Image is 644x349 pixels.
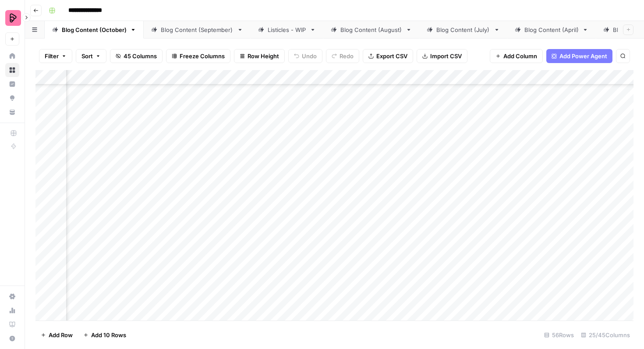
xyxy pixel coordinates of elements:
div: Blog Content (August) [340,25,402,34]
img: Preply Logo [5,10,21,26]
span: Add Row [49,331,73,339]
a: Opportunities [5,91,19,105]
a: Blog Content (October) [45,21,144,39]
button: Sort [76,49,106,63]
div: 56 Rows [541,328,577,342]
span: Add Power Agent [559,52,607,60]
button: Workspace: Preply [5,7,19,29]
a: Insights [5,77,19,91]
button: Add 10 Rows [78,328,131,342]
button: Filter [39,49,72,63]
a: Blog Content (September) [144,21,251,39]
a: Learning Hub [5,317,19,331]
span: Add 10 Rows [91,331,126,339]
span: Import CSV [430,52,462,60]
a: Browse [5,63,19,77]
button: Help + Support [5,331,19,345]
span: Row Height [248,52,279,60]
button: Redo [326,49,359,63]
a: Listicles - WIP [251,21,323,39]
span: Redo [340,52,354,60]
span: Undo [302,52,317,60]
span: 45 Columns [124,52,157,60]
button: Add Power Agent [546,49,612,63]
a: Blog Content (August) [323,21,419,39]
button: 45 Columns [110,49,163,63]
button: Add Row [35,328,78,342]
a: Usage [5,303,19,317]
a: Home [5,49,19,63]
span: Sort [81,52,93,60]
span: Export CSV [376,52,407,60]
div: Listicles - WIP [268,25,306,34]
button: Row Height [234,49,285,63]
div: Blog Content (July) [436,25,490,34]
button: Freeze Columns [166,49,230,63]
button: Export CSV [363,49,413,63]
span: Add Column [503,52,537,60]
button: Undo [288,49,322,63]
a: Blog Content (April) [507,21,596,39]
div: Blog Content (October) [62,25,127,34]
div: 25/45 Columns [577,328,633,342]
button: Import CSV [417,49,467,63]
span: Freeze Columns [180,52,225,60]
div: Blog Content (April) [524,25,579,34]
div: Blog Content (September) [161,25,234,34]
a: Blog Content (July) [419,21,507,39]
button: Add Column [490,49,543,63]
a: Settings [5,289,19,303]
a: Your Data [5,105,19,119]
span: Filter [45,52,59,60]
